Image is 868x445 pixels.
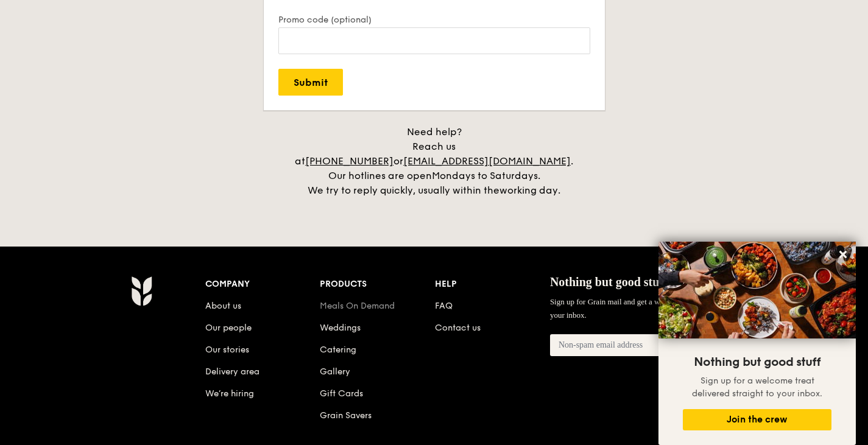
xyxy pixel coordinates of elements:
label: Promo code (optional) [278,15,590,25]
button: Close [833,245,853,264]
button: Join the crew [683,409,831,430]
a: Meals On Demand [320,301,395,311]
a: About us [205,301,241,311]
span: Sign up for Grain mail and get a welcome treat delivered straight to your inbox. [550,297,764,320]
div: Products [320,276,435,293]
img: AYc88T3wAAAABJRU5ErkJggg== [131,276,152,306]
input: Non-spam email address [550,334,685,356]
a: [PHONE_NUMBER] [305,155,393,167]
a: Catering [320,345,356,355]
span: working day. [499,184,560,196]
a: FAQ [435,301,453,311]
div: Help [435,276,550,293]
a: Grain Savers [320,410,372,421]
a: Contact us [435,323,481,333]
a: [EMAIL_ADDRESS][DOMAIN_NAME] [403,155,571,167]
a: We’re hiring [205,388,254,399]
a: Gift Cards [320,388,363,399]
span: Sign up for a welcome treat delivered straight to your inbox. [692,376,822,399]
span: Mondays to Saturdays. [432,170,540,181]
a: Our people [205,323,252,333]
span: Nothing but good stuff [694,355,820,370]
a: Weddings [320,323,361,333]
span: Nothing but good stuff [550,275,668,289]
a: Delivery area [205,366,259,377]
a: Gallery [320,366,350,377]
input: Submit [278,69,343,96]
div: Need help? Reach us at or . Our hotlines are open We try to reply quickly, usually within the [282,125,587,198]
img: DSC07876-Edit02-Large.jpeg [658,242,856,338]
div: Company [205,276,320,293]
a: Our stories [205,345,249,355]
